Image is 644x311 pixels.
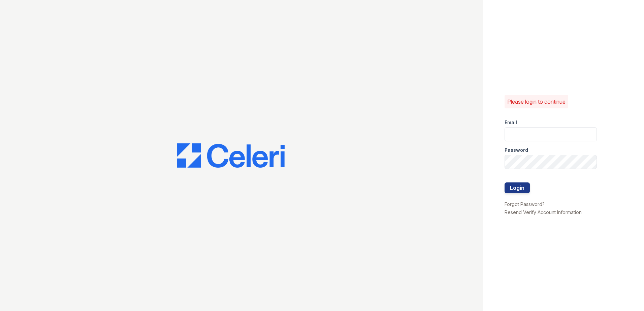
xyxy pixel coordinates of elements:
p: Please login to continue [507,98,566,106]
a: Resend Verify Account Information [505,209,582,215]
button: Login [505,182,530,193]
a: Forgot Password? [505,201,545,207]
img: CE_Logo_Blue-a8612792a0a2168367f1c8372b55b34899dd931a85d93a1a3d3e32e68fde9ad4.png [177,143,285,168]
label: Password [505,147,528,153]
label: Email [505,119,517,126]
